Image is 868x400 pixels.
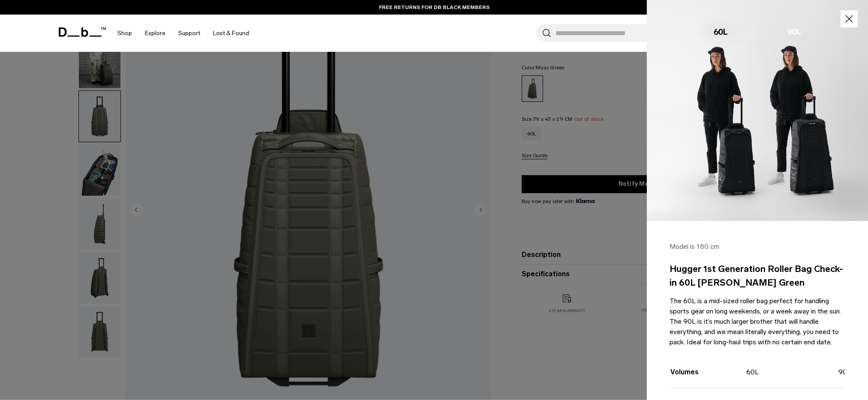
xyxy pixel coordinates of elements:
p: The 60L is a mid-sized roller bag perfect for handling sports gear on long weekends, or a week aw... [670,296,845,347]
td: Volumes [670,353,745,388]
a: Support [178,18,200,48]
nav: Main Navigation [111,15,255,52]
h3: Hugger 1st Generation Roller Bag Check-in 60L [PERSON_NAME] Green [670,262,845,289]
a: FREE RETURNS FOR DB BLACK MEMBERS [379,3,490,11]
a: Lost & Found [213,18,249,48]
a: Explore [145,18,165,48]
td: 60L [746,353,838,388]
a: Shop [117,18,132,48]
p: Model is 180 cm [670,242,845,252]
